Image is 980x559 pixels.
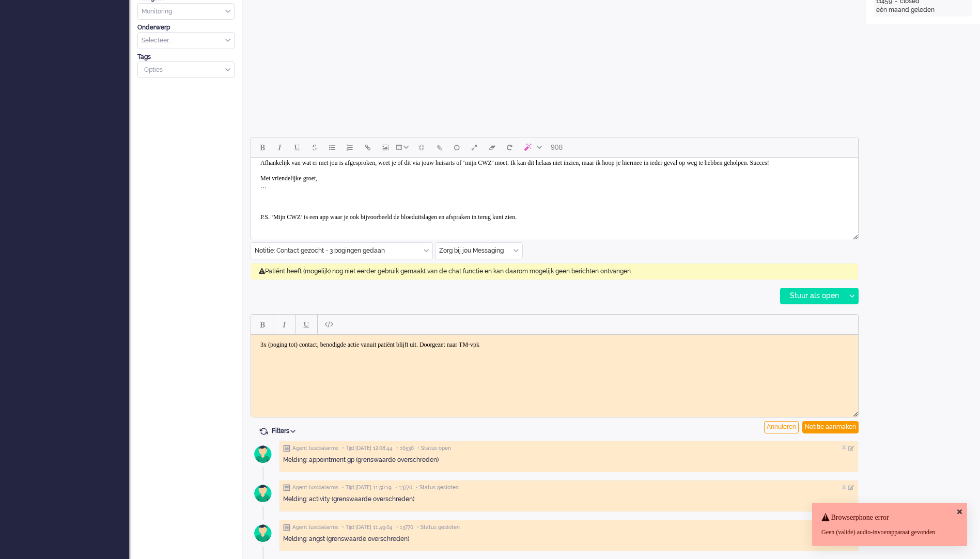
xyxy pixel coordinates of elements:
[416,484,459,491] span: • Status gesloten
[802,421,859,433] div: Notitie aanmaken
[518,138,546,156] button: AI
[465,138,483,156] button: Fullscreen
[849,408,858,417] div: Resize
[250,441,276,467] img: avatar
[376,138,394,156] button: Insert/edit image
[283,524,290,531] img: ic_note_grey.svg
[283,445,290,452] img: ic_note_grey.svg
[342,445,393,452] span: • Tijd [DATE] 12:08:44
[292,445,338,452] span: Agent lusciialarms
[483,138,501,156] button: Clear formatting
[137,23,235,32] div: Onderwerp
[250,520,276,546] img: avatar
[413,138,430,156] button: Emoticons
[448,138,465,156] button: Delay message
[283,495,854,504] div: Melding: activity (grenswaarde overschreden)
[394,138,413,156] button: Table
[551,143,563,151] span: 908
[275,316,293,333] button: Italic
[396,524,413,531] span: • 13770
[764,421,799,433] div: Annuleren
[501,138,518,156] button: Reset content
[876,6,970,14] div: één maand geleden
[849,230,858,240] div: Resize
[821,528,958,537] div: Geen (valide) audio-invoerapparaat gevonden
[251,158,858,230] iframe: Rich Text Area
[821,514,958,521] h4: Browserphone error
[251,335,858,408] iframe: Rich Text Area
[283,456,854,464] div: Melding: appointment gp (grenswaarde overschreden)
[359,138,376,156] button: Insert/edit link
[137,53,235,61] div: Tags
[395,484,412,491] span: • 13770
[306,138,323,156] button: Strikethrough
[342,484,392,491] span: • Tijd [DATE] 11:50:19
[546,138,567,156] button: 908
[298,316,315,333] button: Underline
[417,445,451,452] span: • Status open
[430,138,448,156] button: Add attachment
[292,484,338,491] span: Agent lusciialarms
[396,445,414,452] span: • 16530
[323,138,341,156] button: Bullet list
[253,316,271,333] button: Bold
[251,263,859,280] div: Patiënt heeft (mogelijk) nog niet eerder gebruik gemaakt van de chat functie en kan daarom mogeli...
[341,138,359,156] button: Numbered list
[272,427,299,434] span: Filters
[137,61,235,79] div: Select Tags
[320,316,337,333] button: Paste plain text
[250,480,276,506] img: avatar
[288,138,306,156] button: Underline
[253,138,271,156] button: Bold
[283,535,854,544] div: Melding: angst (grenswaarde overschreden)
[417,524,460,531] span: • Status gesloten
[292,524,338,531] span: Agent lusciialarms
[271,138,288,156] button: Italic
[342,524,393,531] span: • Tijd [DATE] 11:49:04
[781,288,845,304] div: Stuur als open
[283,484,290,491] img: ic_note_grey.svg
